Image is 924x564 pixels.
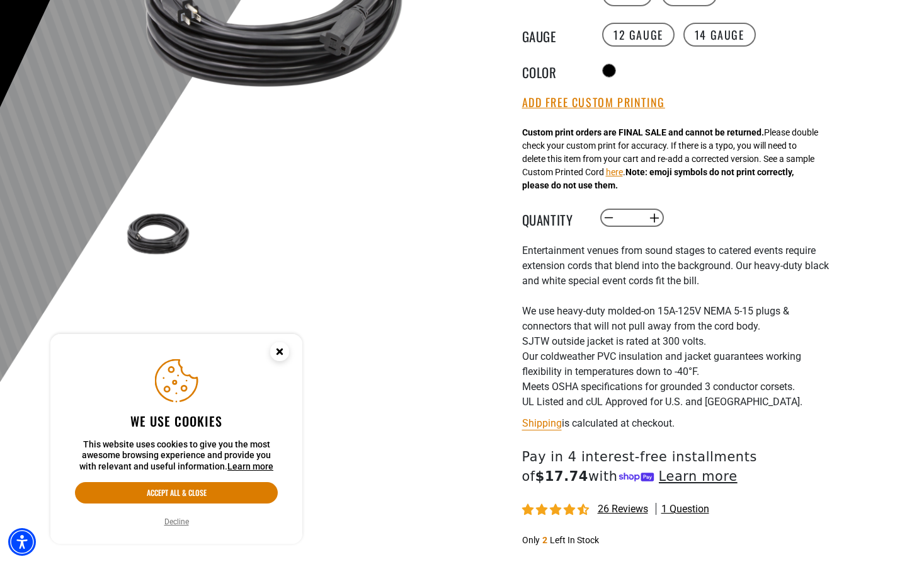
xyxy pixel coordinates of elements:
h2: We use cookies [75,413,278,429]
button: Decline [161,515,193,528]
legend: Color [522,62,585,79]
a: This website uses cookies to give you the most awesome browsing experience and provide you with r... [227,461,273,471]
strong: Note: emoji symbols do not print correctly, please do not use them. [522,167,794,190]
img: black [122,197,195,270]
button: Close this option [257,334,302,373]
div: Accessibility Menu [8,528,36,556]
div: is calculated at checkout. [522,415,831,432]
a: Shipping [522,417,562,429]
div: Please double check your custom print for accuracy. If there is a typo, you will need to delete t... [522,126,818,192]
label: Quantity [522,210,585,226]
label: 14 Gauge [683,23,756,47]
li: SJTW outside jacket is rated at 300 volts. [522,334,831,349]
span: Left In Stock [550,535,599,545]
button: here [606,166,623,179]
p: This website uses cookies to give you the most awesome browsing experience and provide you with r... [75,439,278,473]
strong: Custom print orders are FINAL SALE and cannot be returned. [522,127,764,137]
span: 1 question [661,502,709,516]
span: 2 [542,535,547,545]
label: 12 Gauge [602,23,675,47]
legend: Gauge [522,26,585,43]
li: We use heavy-duty molded-on 15A-125V NEMA 5-15 plugs & connectors that will not pull away from th... [522,304,831,334]
span: 26 reviews [598,503,648,515]
li: Our coldweather PVC insulation and jacket guarantees working flexibility in temperatures down to ... [522,349,831,379]
li: UL Listed and cUL Approved for U.S. and [GEOGRAPHIC_DATA]. [522,394,831,410]
span: 4.73 stars [522,504,591,516]
span: Only [522,535,540,545]
aside: Cookie Consent [50,334,302,544]
button: Add Free Custom Printing [522,96,665,110]
button: Accept all & close [75,482,278,504]
div: Entertainment venues from sound stages to catered events require extension cords that blend into ... [522,243,831,410]
li: Meets OSHA specifications for grounded 3 conductor corsets. [522,379,831,394]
